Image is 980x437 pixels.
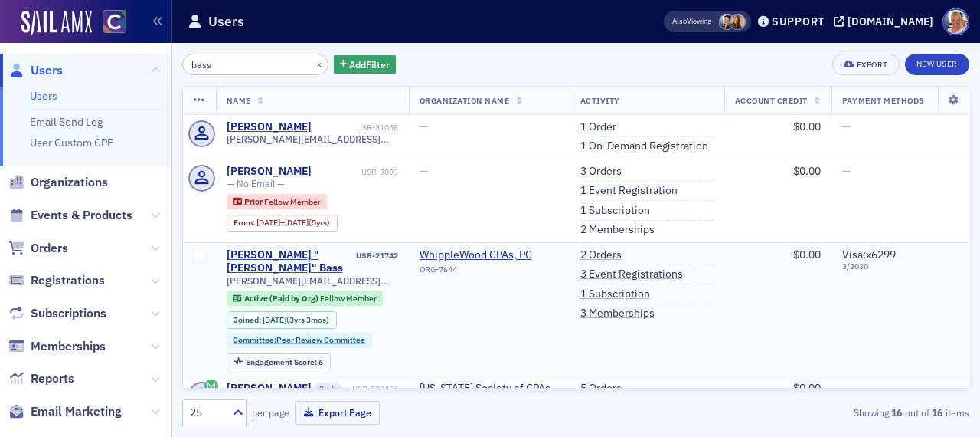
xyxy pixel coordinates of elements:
[314,383,341,396] span: Staff
[834,16,939,27] button: [DOMAIN_NAME]
[672,16,687,26] div: Also
[345,384,398,394] div: USR-738456
[227,165,312,179] a: [PERSON_NAME]
[263,315,329,325] div: (3yrs 3mos)
[234,218,256,228] span: From :
[227,95,251,106] span: Name
[31,370,74,387] span: Reports
[233,334,276,345] span: Committee :
[420,382,559,396] a: [US_STATE] Society of CPAs
[31,62,63,79] span: Users
[227,120,312,134] a: [PERSON_NAME]
[8,403,122,420] a: Email Marketing
[320,293,377,304] span: Fellow Member
[312,57,326,71] button: ×
[942,8,969,35] span: Profile
[208,12,244,31] h1: Users
[244,196,264,207] span: Prior
[793,164,821,178] span: $0.00
[772,15,825,28] div: Support
[580,184,678,198] a: 1 Event Registration
[227,382,312,396] a: [PERSON_NAME]
[31,207,132,224] span: Events & Products
[8,272,105,289] a: Registrations
[256,218,330,228] div: – (5yrs)
[234,315,263,325] span: Joined :
[8,370,74,387] a: Reports
[246,358,323,366] div: 6
[31,174,108,191] span: Organizations
[580,223,655,237] a: 2 Memberships
[233,294,376,304] a: Active (Paid by Org) Fellow Member
[295,401,380,425] button: Export Page
[929,406,946,419] strong: 16
[420,120,428,133] span: —
[227,275,398,287] span: [PERSON_NAME][EMAIL_ADDRESS][DOMAIN_NAME]
[30,136,113,149] a: User Custom CPE
[31,240,68,257] span: Orders
[227,194,328,209] div: Prior: Prior: Fellow Member
[8,174,108,191] a: Organizations
[227,311,337,328] div: Joined: 2022-05-11 00:00:00
[580,382,622,396] a: 5 Orders
[30,115,103,129] a: Email Send Log
[580,204,650,218] a: 1 Subscription
[227,133,398,145] span: [PERSON_NAME][EMAIL_ADDRESS][DOMAIN_NAME]
[848,15,933,28] div: [DOMAIN_NAME]
[30,89,57,103] a: Users
[244,293,320,304] span: Active (Paid by Org)
[842,95,924,106] span: Payment Methods
[857,61,888,69] div: Export
[717,406,969,419] div: Showing out of items
[227,215,338,232] div: From: 2014-04-30 00:00:00
[842,261,929,271] span: 3 / 2030
[8,240,68,257] a: Orders
[227,291,384,306] div: Active (Paid by Org): Active (Paid by Org): Fellow Member
[103,10,126,34] img: SailAMX
[832,54,899,75] button: Export
[227,248,354,275] a: [PERSON_NAME] "[PERSON_NAME]" Bass
[227,353,331,370] div: Engagement Score: 6
[842,120,851,133] span: —
[580,95,620,106] span: Activity
[21,11,92,35] img: SailAMX
[31,403,122,420] span: Email Marketing
[580,165,622,179] a: 3 Orders
[182,54,328,75] input: Search…
[246,356,318,367] span: Engagement Score :
[842,164,851,178] span: —
[905,54,969,75] a: New User
[256,217,280,228] span: [DATE]
[233,196,320,206] a: Prior Fellow Member
[264,196,321,207] span: Fellow Member
[420,382,559,396] span: Colorado Society of CPAs
[580,268,683,281] a: 3 Event Registrations
[233,335,365,345] a: Committee:Peer Review Committee
[31,305,106,322] span: Subscriptions
[92,10,126,36] a: View Homepage
[580,307,655,320] a: 3 Memberships
[580,248,622,262] a: 2 Orders
[735,95,808,106] span: Account Credit
[420,95,510,106] span: Organization Name
[227,333,373,348] div: Committee:
[793,381,821,395] span: $0.00
[349,58,390,71] span: Add Filter
[314,123,398,133] div: USR-31058
[8,207,132,224] a: Events & Products
[730,14,746,30] span: Sheila Duggan
[263,314,286,325] span: [DATE]
[420,264,559,280] div: ORG-7644
[334,55,397,74] button: AddFilter
[420,164,428,178] span: —
[580,120,616,134] a: 1 Order
[8,62,63,79] a: Users
[793,248,821,261] span: $0.00
[580,140,708,153] a: 1 On-Demand Registration
[314,167,398,177] div: USR-5093
[793,120,821,133] span: $0.00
